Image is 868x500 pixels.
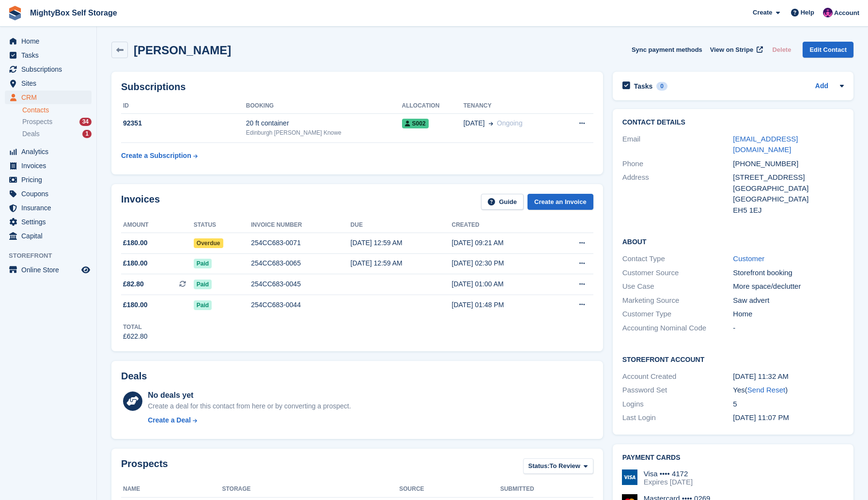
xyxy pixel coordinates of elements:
div: Edinburgh [PERSON_NAME] Knowe [246,128,402,137]
div: [DATE] 02:30 PM [452,258,554,268]
div: Accounting Nominal Code [622,323,733,334]
span: Overdue [194,238,223,248]
div: EH5 1EJ [733,205,844,216]
span: Capital [21,229,79,243]
div: 92351 [121,118,246,128]
div: Yes [733,385,844,396]
div: Expires [DATE] [644,478,693,486]
div: [GEOGRAPHIC_DATA] [733,194,844,205]
span: £180.00 [123,300,148,310]
a: Send Reset [747,386,785,394]
span: Subscriptions [21,62,79,76]
span: Pricing [21,173,79,187]
div: [STREET_ADDRESS] [733,172,844,183]
span: ( ) [745,386,788,394]
a: menu [5,145,92,158]
span: Ongoing [497,119,523,127]
span: Analytics [21,145,79,158]
th: Amount [121,218,194,233]
span: Tasks [21,48,79,62]
a: menu [5,229,92,243]
a: menu [5,159,92,172]
a: menu [5,91,92,104]
h2: Invoices [121,194,160,210]
span: Insurance [21,201,79,215]
a: Create an Invoice [527,194,593,210]
h2: Contact Details [622,119,844,126]
img: Visa Logo [622,469,637,485]
div: Create a deal for this contact from here or by converting a prospect. [148,401,351,411]
span: Invoices [21,159,79,172]
span: Coupons [21,187,79,201]
a: MightyBox Self Storage [26,5,121,21]
a: menu [5,173,92,187]
div: [DATE] 01:00 AM [452,279,554,289]
a: menu [5,263,92,277]
div: Total [123,323,148,331]
th: Submitted [500,482,558,497]
a: menu [5,187,92,201]
th: Name [121,482,222,497]
span: £180.00 [123,238,148,248]
button: Delete [768,42,795,58]
div: No deals yet [148,390,351,401]
th: Allocation [402,98,464,114]
h2: Payment cards [622,454,844,462]
div: £622.80 [123,331,148,342]
div: 0 [656,82,667,91]
th: ID [121,98,246,114]
div: [DATE] 12:59 AM [351,258,452,268]
h2: About [622,236,844,246]
th: Storage [222,482,399,497]
h2: [PERSON_NAME] [134,44,231,57]
a: Add [815,81,828,92]
div: Visa •••• 4172 [644,469,693,478]
span: £82.80 [123,279,144,289]
div: Account Created [622,371,733,382]
span: Deals [22,129,40,139]
time: 2025-08-04 22:07:42 UTC [733,413,789,422]
div: 5 [733,399,844,410]
h2: Deals [121,371,147,382]
th: Due [351,218,452,233]
img: Richard Marsh [823,8,833,17]
a: Create a Subscription [121,147,198,165]
span: Account [834,8,859,18]
span: Paid [194,280,212,289]
a: menu [5,215,92,229]
h2: Subscriptions [121,81,593,93]
th: Tenancy [464,98,560,114]
div: More space/declutter [733,281,844,292]
a: [EMAIL_ADDRESS][DOMAIN_NAME] [733,135,798,154]
div: 20 ft container [246,118,402,128]
span: Settings [21,215,79,229]
h2: Storefront Account [622,354,844,364]
span: Online Store [21,263,79,277]
a: Deals 1 [22,129,92,139]
a: menu [5,77,92,90]
div: Saw advert [733,295,844,306]
div: Create a Subscription [121,151,191,161]
span: CRM [21,91,79,104]
a: Edit Contact [803,42,853,58]
a: Prospects 34 [22,117,92,127]
a: Contacts [22,106,92,115]
h2: Tasks [634,82,653,91]
span: Help [801,8,814,17]
div: 254CC683-0044 [251,300,350,310]
th: Booking [246,98,402,114]
span: View on Stripe [710,45,753,55]
div: [DATE] 09:21 AM [452,238,554,248]
div: [DATE] 01:48 PM [452,300,554,310]
div: Contact Type [622,253,733,265]
span: S002 [402,119,429,128]
div: 34 [79,118,92,126]
div: 254CC683-0071 [251,238,350,248]
div: Password Set [622,385,733,396]
div: Create a Deal [148,415,191,425]
div: Customer Source [622,267,733,279]
span: [DATE] [464,118,485,128]
button: Status: To Review [523,458,593,474]
span: Paid [194,259,212,268]
a: menu [5,48,92,62]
